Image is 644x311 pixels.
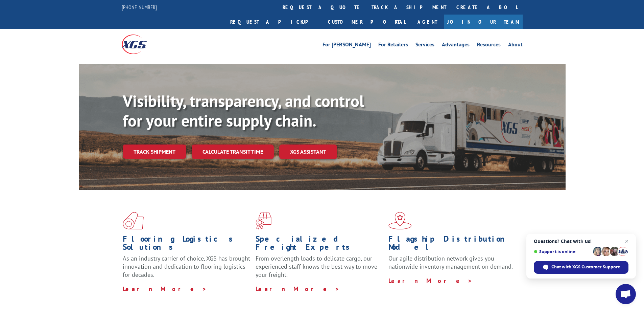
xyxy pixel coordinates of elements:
[256,285,340,293] a: Learn More >
[477,42,501,49] a: Resources
[123,254,250,279] span: As an industry carrier of choice, XGS has brought innovation and dedication to flooring logistics...
[123,285,207,293] a: Learn More >
[388,212,412,229] img: xgs-icon-flagship-distribution-model-red
[123,235,251,254] h1: Flooring Logistics Solutions
[123,90,364,131] b: Visibility, transparency, and control for your entire supply chain.
[279,145,337,159] a: XGS ASSISTANT
[411,15,444,29] a: Agent
[388,277,473,285] a: Learn More >
[388,235,516,254] h1: Flagship Distribution Model
[122,4,157,10] a: [PHONE_NUMBER]
[323,42,371,49] a: For [PERSON_NAME]
[444,15,523,29] a: Join Our Team
[551,264,620,270] span: Chat with XGS Customer Support
[378,42,408,49] a: For Retailers
[192,145,274,159] a: Calculate transit time
[534,261,628,274] div: Chat with XGS Customer Support
[534,249,591,254] span: Support is online
[323,15,411,29] a: Customer Portal
[123,212,144,229] img: xgs-icon-total-supply-chain-intelligence-red
[616,284,636,304] div: Open chat
[442,42,470,49] a: Advantages
[534,239,628,244] span: Questions? Chat with us!
[225,15,323,29] a: Request a pickup
[508,42,523,49] a: About
[623,237,631,245] span: Close chat
[388,254,513,270] span: Our agile distribution network gives you nationwide inventory management on demand.
[123,145,186,159] a: Track shipment
[256,235,383,254] h1: Specialized Freight Experts
[415,42,434,49] a: Services
[256,254,383,285] p: From overlength loads to delicate cargo, our experienced staff knows the best way to move your fr...
[256,212,271,229] img: xgs-icon-focused-on-flooring-red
